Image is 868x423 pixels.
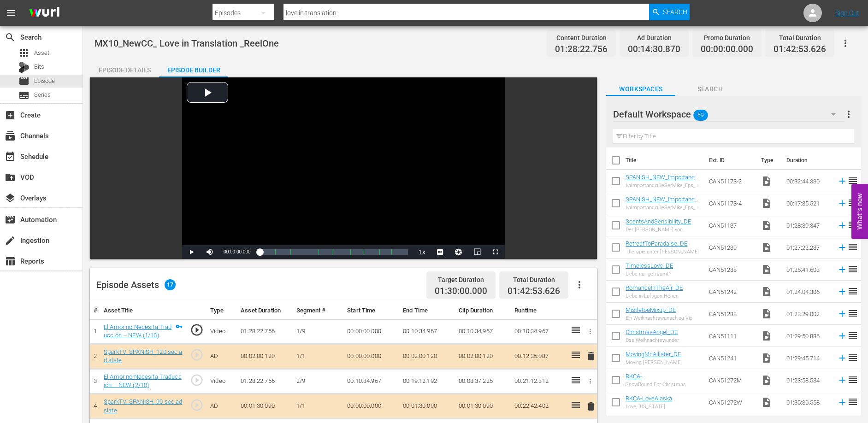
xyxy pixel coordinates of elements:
span: Asset [18,47,30,59]
td: CAN51173-4 [705,192,757,214]
div: Ad Duration [628,31,680,44]
span: 01:42:53.626 [508,286,560,296]
div: Content Duration [555,31,608,44]
a: El Amor no Necesita Traducción – NEW (2/10) [104,373,182,389]
span: reorder [847,330,858,341]
td: CAN51111 [705,325,757,347]
svg: Add to Episode [837,287,847,297]
span: 01:30:00.000 [435,286,487,297]
span: Search [675,83,744,95]
span: Video [761,242,772,253]
td: 00:10:34.967 [343,369,399,394]
td: 00:01:30.090 [455,394,511,419]
span: MX10_NewCC_ Love in Translation _ReelOne [94,38,279,49]
svg: Add to Episode [837,397,847,407]
svg: Add to Episode [837,264,847,275]
span: reorder [847,175,858,186]
td: 00:21:12.312 [511,369,567,394]
td: 01:23:58.534 [783,369,833,391]
div: Video Player [182,77,505,259]
td: 00:02:00.120 [399,344,455,369]
span: Video [761,352,772,364]
td: CAN51238 [705,258,757,281]
div: Promo Duration [701,31,753,44]
span: Video [761,286,772,297]
a: ChristmasAngel_DE [626,329,678,335]
span: reorder [847,374,858,385]
a: MistletoeMixup_DE [626,306,676,313]
th: Ext. ID [703,147,756,173]
span: Automation [5,214,16,225]
span: Episode [34,76,55,86]
th: Segment # [293,302,343,319]
span: play_circle_outline [190,323,204,337]
svg: Add to Episode [837,331,847,341]
td: 00:00:00.000 [343,319,399,344]
div: Moving [PERSON_NAME] [626,359,682,365]
span: 59 [694,106,709,125]
span: Video [761,198,772,209]
td: CAN51288 [705,303,757,325]
span: reorder [847,396,858,407]
svg: Add to Episode [837,375,847,385]
td: 01:28:22.756 [237,319,293,344]
td: AD [207,344,237,369]
td: Video [207,369,237,394]
svg: Add to Episode [837,176,847,186]
td: CAN51272W [705,391,757,413]
a: TimelessLove_DE [626,262,673,269]
span: Video [761,397,772,408]
td: 01:28:22.756 [237,369,293,394]
a: MovingMcAllister_DE [626,351,681,358]
div: Episode Assets [96,279,176,290]
a: SparkTV_SPANISH_120 sec ad slate [104,348,182,364]
span: Reports [5,256,16,267]
td: 01:35:30.558 [783,391,833,413]
td: CAN51241 [705,347,757,369]
td: 00:10:34.967 [455,319,511,344]
div: Das Weihnachtswunder [626,337,679,343]
span: Ingestion [5,235,16,246]
button: Episode Builder [159,59,228,77]
svg: Add to Episode [837,198,847,208]
span: Series [34,90,51,100]
span: Asset [34,48,49,58]
td: CAN51137 [705,214,757,236]
th: Start Time [343,302,399,319]
th: Clip Duration [455,302,511,319]
button: Play [182,245,201,259]
td: 00:08:37.225 [455,369,511,394]
td: 00:32:44.330 [783,170,833,192]
svg: Add to Episode [837,242,847,253]
td: 00:01:30.090 [399,394,455,419]
button: Episode Details [90,59,159,77]
span: reorder [847,219,858,230]
span: 01:28:22.756 [555,44,608,55]
svg: Add to Episode [837,220,847,230]
td: 00:00:00.000 [343,394,399,419]
span: Video [761,264,772,275]
span: 01:42:53.626 [774,44,826,55]
td: CAN51239 [705,236,757,258]
td: 4 [90,394,100,419]
button: Open Feedback Widget [851,184,868,239]
span: reorder [847,197,858,208]
div: Liebe nur geträumt? [626,271,673,277]
a: RomanceInTheAir_DE [626,284,683,291]
button: Picture-in-Picture [468,245,486,259]
th: Title [626,147,703,173]
button: delete [585,350,596,363]
span: Overlays [5,193,16,204]
td: 1/1 [293,344,343,369]
span: Create [5,110,16,121]
div: Der [PERSON_NAME] von Zärtlichkeit [626,227,701,233]
span: reorder [847,308,858,319]
button: more_vert [843,103,854,125]
div: Bits [18,62,30,73]
div: LaImportanciaDeSerMike_Eps_6-10 [626,182,701,188]
td: 00:02:00.120 [455,344,511,369]
div: SnowBound For Christmas [626,382,701,388]
th: Asset Duration [237,302,293,319]
div: Episode Details [90,59,159,81]
td: 00:02:00.120 [237,344,293,369]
